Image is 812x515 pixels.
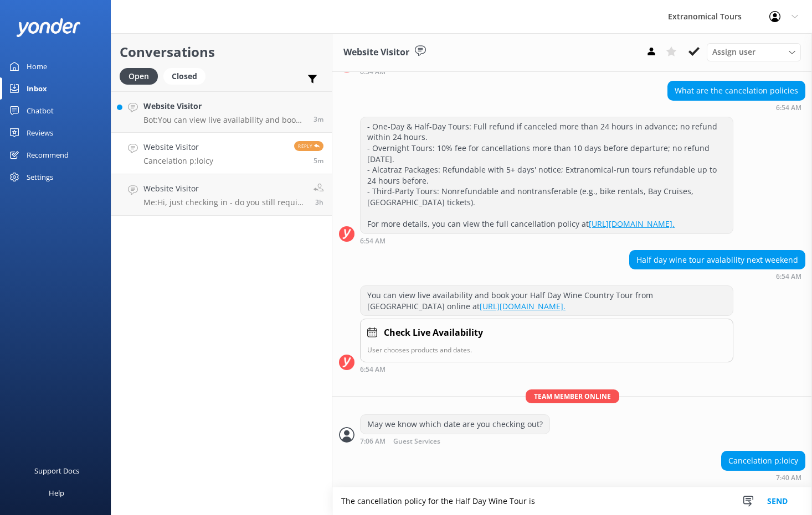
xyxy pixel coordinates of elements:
[757,487,798,515] button: Send
[361,117,733,233] div: - One-Day & Half-Day Tours: Full refund if canceled more than 24 hours in advance; no refund with...
[163,68,205,85] div: Closed
[343,45,409,60] h3: Website Visitor
[721,474,805,481] div: 07:40am 20-Aug-2025 (UTC -07:00) America/Tijuana
[367,345,726,355] p: User chooses products and dates.
[120,70,163,82] a: Open
[143,156,213,166] p: Cancelation p;loicy
[120,41,323,63] h2: Conversations
[27,55,47,77] div: Home
[49,482,64,504] div: Help
[120,68,158,85] div: Open
[111,91,332,133] a: Website VisitorBot:You can view live availability and book your Half Day Wine Country Tour from [...
[143,100,305,112] h4: Website Visitor
[34,460,79,482] div: Support Docs
[526,389,619,403] span: Team member online
[314,115,323,124] span: 07:41am 20-Aug-2025 (UTC -07:00) America/Tijuana
[361,415,549,434] div: May we know which date are you checking out?
[384,326,483,340] h4: Check Live Availability
[143,197,305,207] p: Me: Hi, just checking in - do you still require assistance from our team on this? Thank you.
[27,144,69,166] div: Recommend
[712,46,756,58] span: Assign user
[360,438,386,445] strong: 7:06 AM
[314,156,323,165] span: 07:40am 20-Aug-2025 (UTC -07:00) America/Tijuana
[776,475,801,481] strong: 7:40 AM
[111,133,332,174] a: Website VisitorCancelation p;loicyReply5m
[393,438,440,445] span: Guest Services
[27,122,53,144] div: Reviews
[294,141,323,151] span: Reply
[667,103,805,111] div: 06:54am 20-Aug-2025 (UTC -07:00) America/Tijuana
[629,272,805,280] div: 06:54am 20-Aug-2025 (UTC -07:00) America/Tijuana
[143,115,305,125] p: Bot: You can view live availability and book your Half Day Wine Country Tour from [GEOGRAPHIC_DAT...
[360,238,386,245] strong: 6:54 AM
[360,365,733,373] div: 06:54am 20-Aug-2025 (UTC -07:00) America/Tijuana
[360,437,550,445] div: 07:06am 20-Aug-2025 (UTC -07:00) America/Tijuana
[630,251,805,269] div: Half day wine tour avalability next weekend
[143,183,305,195] h4: Website Visitor
[360,366,386,373] strong: 6:54 AM
[27,77,47,100] div: Inbox
[480,301,566,311] a: [URL][DOMAIN_NAME].
[360,69,386,75] strong: 6:54 AM
[143,141,213,153] h4: Website Visitor
[722,451,805,470] div: Cancelation p;loicy
[315,197,323,207] span: 04:38am 20-Aug-2025 (UTC -07:00) America/Tijuana
[668,81,805,100] div: What are the cancelation policies
[360,237,733,245] div: 06:54am 20-Aug-2025 (UTC -07:00) America/Tijuana
[27,100,54,122] div: Chatbot
[17,18,80,37] img: yonder-white-logo.png
[111,174,332,216] a: Website VisitorMe:Hi, just checking in - do you still require assistance from our team on this? T...
[707,43,801,61] div: Assign User
[163,70,211,82] a: Closed
[776,105,801,111] strong: 6:54 AM
[360,67,733,75] div: 06:54am 20-Aug-2025 (UTC -07:00) America/Tijuana
[361,286,733,315] div: You can view live availability and book your Half Day Wine Country Tour from [GEOGRAPHIC_DATA] on...
[332,487,812,515] textarea: The cancellation policy for the Half Day Wine Tour is
[589,219,675,229] a: [URL][DOMAIN_NAME].
[27,166,53,188] div: Settings
[776,273,801,280] strong: 6:54 AM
